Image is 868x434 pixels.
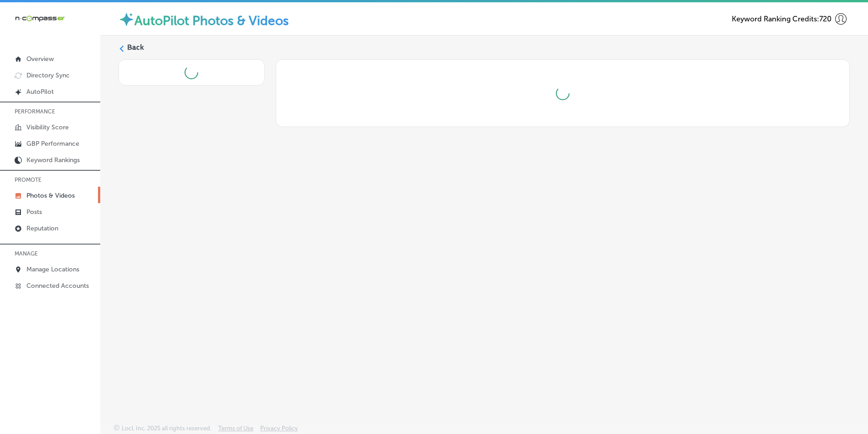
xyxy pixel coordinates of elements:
p: Visibility Score [26,123,69,131]
label: AutoPilot Photos & Videos [134,13,289,28]
p: Connected Accounts [26,282,89,290]
p: Manage Locations [26,266,79,273]
p: Posts [26,208,42,216]
p: Reputation [26,225,58,232]
p: Locl, Inc. 2025 all rights reserved. [122,425,211,432]
img: 660ab0bf-5cc7-4cb8-ba1c-48b5ae0f18e60NCTV_CLogo_TV_Black_-500x88.png [15,14,65,23]
img: autopilot-icon [118,11,134,27]
p: AutoPilot [26,88,54,96]
p: Directory Sync [26,71,70,79]
p: Photos & Videos [26,192,75,199]
span: Keyword Ranking Credits: 720 [732,15,832,23]
p: Overview [26,55,54,63]
p: Keyword Rankings [26,156,80,164]
p: GBP Performance [26,140,79,148]
label: Back [127,42,144,52]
